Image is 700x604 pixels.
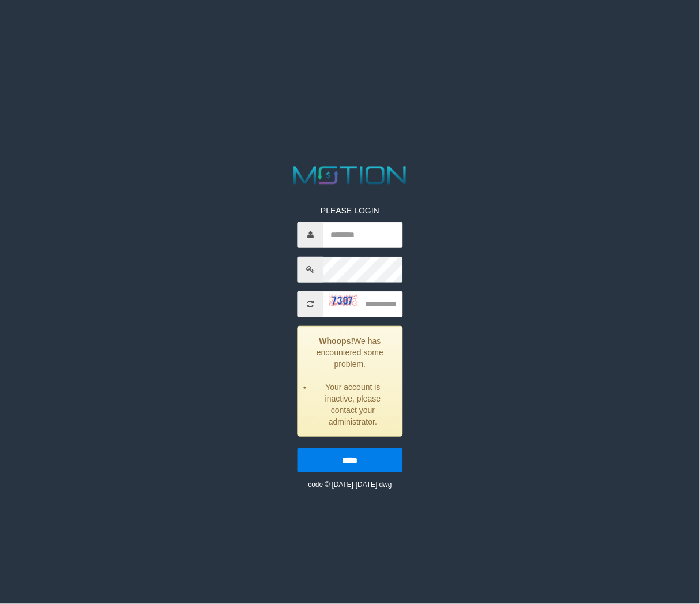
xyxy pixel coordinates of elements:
[298,205,402,216] p: PLEASE LOGIN
[289,163,411,187] img: MOTION_logo.png
[308,481,392,489] small: code © [DATE]-[DATE] dwg
[313,381,393,427] li: Your account is inactive, please contact your administrator.
[298,326,402,437] div: We has encountered some problem.
[329,295,358,306] img: captcha
[319,336,353,346] strong: Whoops!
